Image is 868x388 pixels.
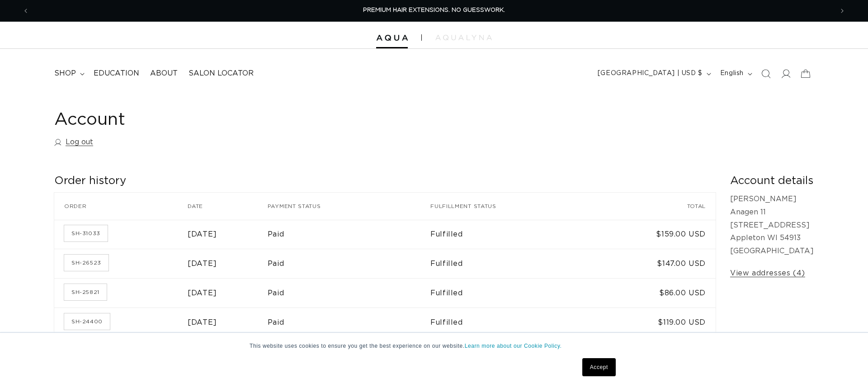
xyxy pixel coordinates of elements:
span: Salon Locator [189,69,254,78]
td: $159.00 USD [585,220,716,249]
a: About [145,63,183,84]
img: Aqua Hair Extensions [376,35,408,41]
td: Fulfilled [430,308,585,337]
td: Paid [268,220,430,249]
a: Order number SH-25821 [64,284,107,300]
th: Payment status [268,193,430,220]
span: About [150,69,178,78]
span: [GEOGRAPHIC_DATA] | USD $ [598,69,703,78]
button: [GEOGRAPHIC_DATA] | USD $ [592,65,715,82]
td: Fulfilled [430,249,585,278]
th: Fulfillment status [430,193,585,220]
time: [DATE] [188,260,217,267]
h2: Account details [730,174,814,188]
button: English [715,65,756,82]
th: Total [585,193,716,220]
span: English [720,69,744,78]
td: $119.00 USD [585,308,716,337]
a: Order number SH-31033 [64,225,108,241]
p: [PERSON_NAME] Anagen 11 [STREET_ADDRESS] Appleton WI 54913 [GEOGRAPHIC_DATA] [730,193,814,258]
span: PREMIUM HAIR EXTENSIONS. NO GUESSWORK. [363,7,505,13]
a: Learn more about our Cookie Policy. [465,343,562,349]
time: [DATE] [188,289,217,297]
span: Education [94,69,139,78]
td: Fulfilled [430,220,585,249]
h2: Order history [54,174,716,188]
a: Order number SH-26523 [64,255,108,271]
td: $147.00 USD [585,249,716,278]
a: Order number SH-24400 [64,313,110,330]
td: $86.00 USD [585,278,716,308]
th: Order [54,193,188,220]
button: Next announcement [832,2,852,19]
a: Salon Locator [183,63,259,84]
span: shop [54,69,76,78]
button: Previous announcement [16,2,36,19]
a: Log out [54,136,93,149]
a: Accept [582,358,616,376]
time: [DATE] [188,319,217,326]
th: Date [188,193,268,220]
td: Fulfilled [430,278,585,308]
p: This website uses cookies to ensure you get the best experience on our website. [250,342,618,350]
summary: Search [756,64,776,84]
td: Paid [268,249,430,278]
td: Paid [268,308,430,337]
img: aqualyna.com [435,35,492,40]
summary: shop [49,63,88,84]
a: Education [88,63,145,84]
a: View addresses (4) [730,267,805,280]
h1: Account [54,109,814,131]
td: Paid [268,278,430,308]
time: [DATE] [188,231,217,238]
